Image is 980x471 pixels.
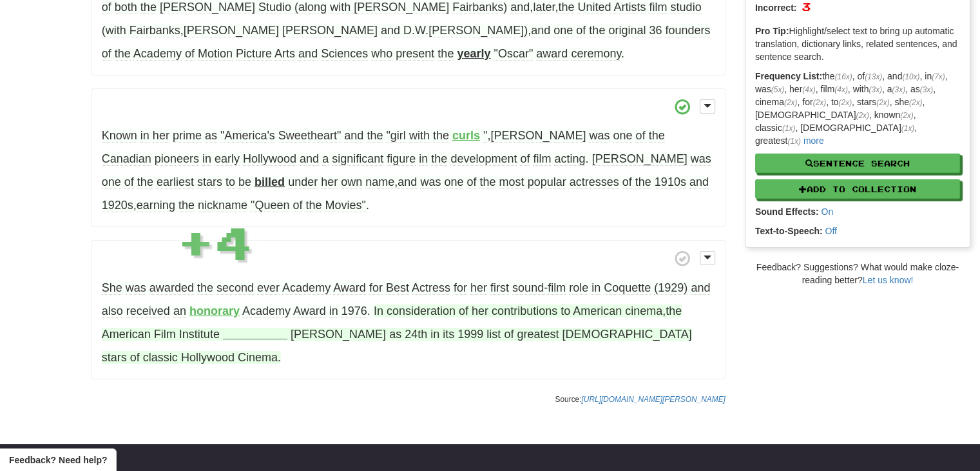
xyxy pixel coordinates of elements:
[223,328,287,341] strong: __________
[813,98,826,107] em: (2x)
[863,275,914,285] a: Let us know!
[293,199,302,212] span: of
[322,152,329,166] span: a
[298,47,318,61] span: and
[216,281,254,295] span: second
[243,152,296,166] span: Hollywood
[589,129,610,143] span: was
[528,175,566,189] span: popular
[932,72,945,81] em: (7x)
[635,129,645,143] span: of
[900,111,913,120] em: (2x)
[755,70,960,147] p: the , of , and , in , was , her , film , with , a , as , cinema , for , to , stars , she , [DEMOG...
[102,328,151,341] span: American
[198,199,247,212] span: nickname
[386,129,405,143] span: "girl
[755,154,960,173] button: Sentence Search
[215,152,240,166] span: early
[137,175,153,189] span: the
[238,351,278,364] span: Cinema
[189,305,240,317] strong: honorary
[294,1,327,14] span: (along
[755,26,789,36] strong: Pro Tip:
[344,129,363,143] span: and
[909,98,922,107] em: (2x)
[115,47,131,61] span: the
[512,281,566,295] span: sound-film
[278,129,341,143] span: Sweetheart"
[655,175,686,189] span: 1910s
[177,210,252,274] div: +
[689,175,709,189] span: and
[649,24,662,37] span: 36
[405,328,427,341] span: 24th
[625,305,662,317] span: cinema
[102,175,709,212] span: , , .
[140,129,149,143] span: in
[415,24,425,37] span: W
[226,175,235,189] span: to
[784,98,797,107] em: (2x)
[431,152,447,166] span: the
[341,305,367,318] span: 1976
[452,1,507,14] span: Fairbanks)
[576,24,586,37] span: of
[102,175,121,189] span: one
[771,85,784,94] em: (5x)
[255,175,285,188] strong: billed
[184,24,279,37] span: [PERSON_NAME]
[569,281,588,295] span: role
[181,351,235,364] span: Hollywood
[242,305,291,318] span: Academy
[115,1,137,14] span: both
[124,175,134,189] span: of
[825,226,836,236] a: Off
[102,152,151,166] span: Canadian
[499,175,524,189] span: most
[369,281,383,295] span: for
[137,199,175,212] span: earning
[242,305,370,318] span: .
[367,129,383,143] span: the
[157,175,194,189] span: earliest
[608,24,646,37] span: original
[622,175,632,189] span: of
[420,175,441,189] span: was
[173,129,202,143] span: prime
[173,305,186,318] span: an
[562,328,691,341] span: [DEMOGRAPHIC_DATA]
[865,72,882,81] em: (13x)
[649,1,667,14] span: film
[386,281,409,295] span: Best
[577,1,611,14] span: United
[494,47,533,61] span: "Oscar"
[490,281,509,295] span: first
[291,328,386,341] span: [PERSON_NAME]
[371,47,392,61] span: who
[517,328,559,341] span: greatest
[258,1,291,14] span: Studio
[251,199,289,212] span: "Queen
[126,281,146,295] span: was
[140,1,157,14] span: the
[492,305,557,317] span: contributions
[892,85,905,94] em: (3x)
[198,47,233,61] span: Motion
[635,175,651,189] span: the
[149,281,194,295] span: awarded
[745,261,970,286] div: Feedback? Suggestions? What would make cloze-reading better?
[494,47,624,61] span: .
[802,85,815,94] em: (4x)
[381,24,400,37] span: and
[396,47,434,61] span: present
[834,72,852,81] em: (16x)
[486,328,501,341] span: list
[571,47,621,61] span: ceremony
[876,98,889,107] em: (2x)
[185,47,195,61] span: of
[374,305,383,317] span: In
[332,152,383,166] span: significant
[330,1,351,14] span: with
[581,395,725,404] a: [URL][DOMAIN_NAME][PERSON_NAME]
[536,47,568,61] span: award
